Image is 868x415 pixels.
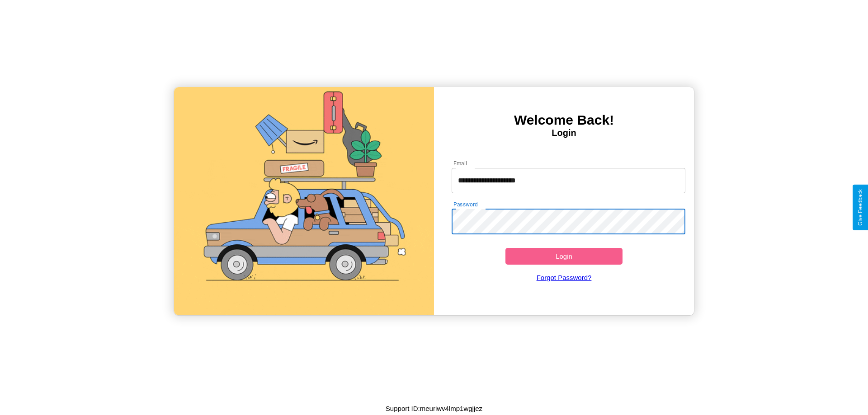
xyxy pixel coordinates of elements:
label: Password [453,201,477,208]
p: Support ID: meuriwv4lmp1wgjjez [386,402,482,415]
div: Give Feedback [857,189,863,226]
img: gif [174,87,434,315]
a: Forgot Password? [447,265,681,290]
h4: Login [434,128,694,138]
h3: Welcome Back! [434,112,694,128]
label: Email [453,159,467,167]
button: Login [505,248,623,265]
